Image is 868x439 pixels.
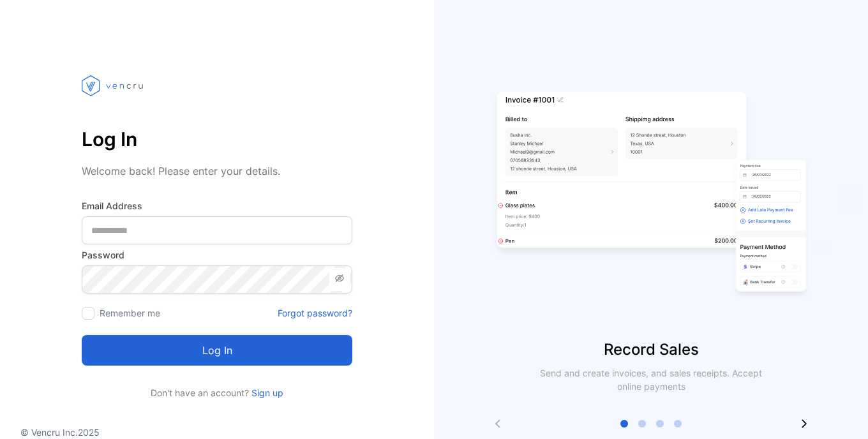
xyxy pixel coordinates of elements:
p: Send and create invoices, and sales receipts. Accept online payments [528,366,774,393]
p: Log In [82,124,352,154]
label: Password [82,248,352,262]
img: slider image [491,51,811,338]
img: vencru logo [82,51,146,120]
label: Email Address [82,199,352,212]
button: Log in [82,335,352,366]
p: Record Sales [434,338,868,361]
label: Remember me [100,308,160,318]
a: Sign up [249,387,283,398]
p: Don't have an account? [82,386,352,399]
p: Welcome back! Please enter your details. [82,163,352,179]
a: Forgot password? [278,306,352,320]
